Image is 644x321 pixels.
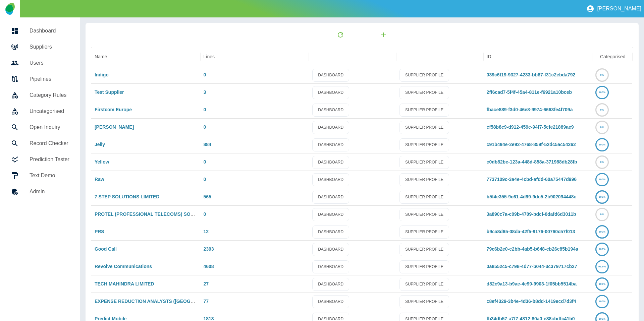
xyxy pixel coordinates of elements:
[95,177,104,182] a: Raw
[487,124,574,130] a: cf58b8c9-d912-459c-94f7-5cfe21889ae9
[204,72,206,77] a: 0
[599,282,605,285] text: 100%
[30,91,69,99] h5: Category Rules
[312,243,349,256] a: DASHBOARD
[487,72,576,77] a: 039c6f19-9327-4233-bb87-f31c2ebda792
[95,194,159,199] a: 7 STEP SOLUTIONS LIMITED
[204,124,206,130] a: 0
[95,89,124,95] a: Test Supplier
[204,246,214,252] a: 2393
[595,264,609,269] a: 99.9%
[599,143,605,146] text: 100%
[399,121,449,134] a: SUPPLIER PROFILE
[487,281,577,286] a: d82c9a13-b9ae-4e99-9903-1f05bb5514ba
[95,107,132,112] a: Firstcom Europe
[204,54,215,59] div: Lines
[600,73,604,76] text: 0%
[30,27,69,35] h5: Dashboard
[312,208,349,221] a: DASHBOARD
[204,142,211,147] a: 884
[312,191,349,204] a: DASHBOARD
[312,260,349,273] a: DASHBOARD
[487,177,577,182] a: 7737109c-3a4e-4cbd-afdd-60a75447d996
[399,243,449,256] a: SUPPLIER PROFILE
[595,229,609,234] a: 100%
[487,299,576,304] a: c8ef4329-3b4e-4d36-b8dd-1419ecd7d3f4
[312,138,349,151] a: DASHBOARD
[600,126,604,129] text: 0%
[312,295,349,308] a: DASHBOARD
[95,72,109,77] a: Indigo
[5,168,75,184] a: Text Demo
[204,299,209,304] a: 77
[204,107,206,112] a: 0
[595,211,609,217] a: 0%
[95,124,134,130] a: [PERSON_NAME]
[5,55,75,71] a: Users
[5,71,75,87] a: Pipelines
[30,139,69,147] h5: Record Checker
[30,59,69,67] h5: Users
[487,229,575,234] a: b9ca8d65-08da-42f5-9176-00760c57f013
[595,159,609,165] a: 0%
[487,211,576,217] a: 3a890c7a-c09b-4709-bdcf-0dafd6d3011b
[95,281,154,286] a: TECH MAHINDRA LIMITED
[312,86,349,99] a: DASHBOARD
[595,107,609,112] a: 0%
[399,191,449,204] a: SUPPLIER PROFILE
[95,159,109,165] a: Yellow
[5,151,75,168] a: Prediction Tester
[599,91,605,94] text: 100%
[204,177,206,182] a: 0
[399,208,449,221] a: SUPPLIER PROFILE
[204,211,206,217] a: 0
[312,278,349,291] a: DASHBOARD
[30,123,69,131] h5: Open Inquiry
[597,6,641,12] p: [PERSON_NAME]
[5,39,75,55] a: Suppliers
[30,172,69,180] h5: Text Demo
[595,194,609,199] a: 100%
[599,248,605,251] text: 100%
[204,264,214,269] a: 4608
[600,54,626,59] div: Categorised
[30,107,69,115] h5: Uncategorised
[399,69,449,82] a: SUPPLIER PROFILE
[599,317,605,320] text: 100%
[600,108,604,111] text: 0%
[95,299,247,304] a: EXPENSE REDUCTION ANALYSTS ([GEOGRAPHIC_DATA]) LIMITED
[584,2,644,15] button: [PERSON_NAME]
[30,75,69,83] h5: Pipelines
[312,173,349,186] a: DASHBOARD
[595,281,609,286] a: 100%
[312,69,349,82] a: DASHBOARD
[599,230,605,233] text: 100%
[487,159,577,165] a: c0db82be-123a-448d-858a-371988db28fb
[399,226,449,239] a: SUPPLIER PROFILE
[30,188,69,196] h5: Admin
[30,155,69,164] h5: Prediction Tester
[599,300,605,303] text: 100%
[487,142,576,147] a: c91b494e-2e92-4768-859f-52dc5ac54262
[5,184,75,200] a: Admin
[312,226,349,239] a: DASHBOARD
[399,156,449,169] a: SUPPLIER PROFILE
[399,278,449,291] a: SUPPLIER PROFILE
[487,194,577,199] a: b5f4e355-9c61-4d99-9dc5-2b902094448c
[487,264,577,269] a: 0a8552c5-c798-4d77-b044-3c379717cb27
[95,229,104,234] a: PRS
[399,295,449,308] a: SUPPLIER PROFILE
[487,246,578,252] a: 79c6b2e0-c2bb-4ab5-b648-cb26c85b194a
[95,211,231,217] a: PROTEL (PROFESSIONAL TELECOMS) SOLUTIONS LIMITED
[95,54,107,59] div: Name
[487,107,573,112] a: fbace889-f3d0-46e8-9974-6663fe4f709a
[487,54,491,59] div: ID
[399,104,449,117] a: SUPPLIER PROFILE
[204,229,209,234] a: 12
[5,3,14,15] img: Logo
[5,87,75,103] a: Category Rules
[204,281,209,286] a: 27
[595,72,609,77] a: 0%
[5,119,75,135] a: Open Inquiry
[312,156,349,169] a: DASHBOARD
